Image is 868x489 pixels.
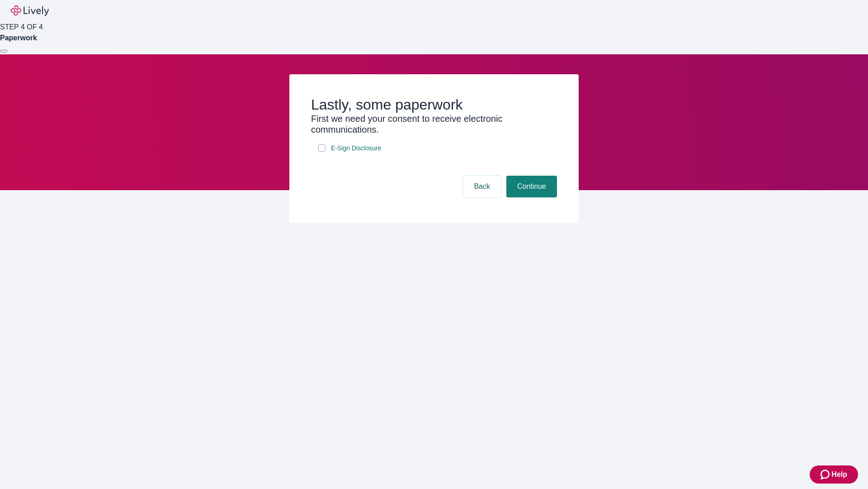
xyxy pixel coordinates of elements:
img: Lively [11,5,49,16]
h3: First we need your consent to receive electronic communications. [311,113,557,135]
button: Back [463,176,501,197]
button: Continue [506,176,557,197]
span: Help [831,469,847,480]
span: E-Sign Disclosure [331,144,381,153]
svg: Zendesk support icon [821,469,831,480]
button: Zendesk support iconHelp [810,465,858,484]
a: e-sign disclosure document [329,143,383,154]
h2: Lastly, some paperwork [311,96,557,113]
